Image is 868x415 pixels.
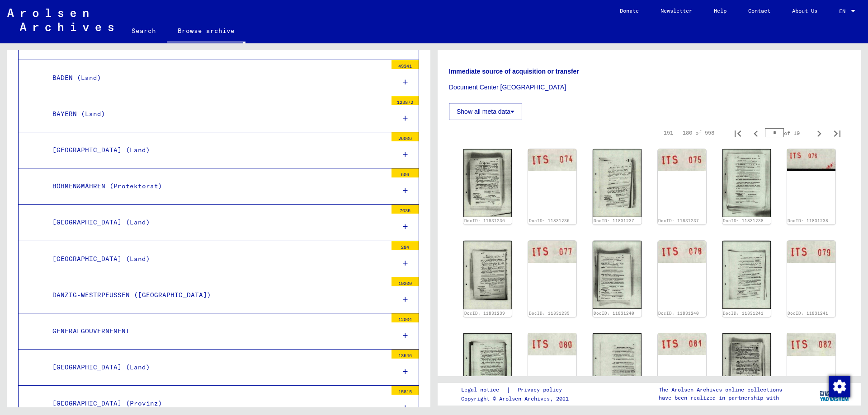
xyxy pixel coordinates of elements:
[392,350,419,359] div: 13546
[828,375,850,397] div: Change consent
[729,124,747,142] button: First page
[46,105,387,123] div: BAYERN (Land)
[461,385,573,395] div: |
[392,313,419,322] div: 12004
[121,20,167,42] a: Search
[594,218,634,223] a: DocID: 11831237
[839,8,849,14] span: EN
[594,311,634,316] a: DocID: 11831240
[528,241,576,263] img: 002.jpg
[392,96,419,105] div: 123872
[722,333,771,401] img: 001.jpg
[463,333,512,401] img: 001.jpg
[788,218,828,223] a: DocID: 11831238
[449,68,579,75] b: Immediate source of acquisition or transfer
[765,129,810,137] div: of 19
[658,311,699,316] a: DocID: 11831240
[529,218,570,223] a: DocID: 11831236
[46,395,387,412] div: [GEOGRAPHIC_DATA] (Provinz)
[461,385,506,395] a: Legal notice
[593,333,641,401] img: 001.jpg
[46,250,387,268] div: [GEOGRAPHIC_DATA] (Land)
[829,376,850,397] img: Change consent
[723,218,764,223] a: DocID: 11831238
[747,124,765,142] button: Previous page
[787,333,835,356] img: 002.jpg
[463,241,512,309] img: 001.jpg
[787,241,835,263] img: 002.jpg
[46,69,387,87] div: BADEN (Land)
[46,141,387,159] div: [GEOGRAPHIC_DATA] (Land)
[723,311,764,316] a: DocID: 11831241
[463,149,512,217] img: 001.jpg
[46,214,387,231] div: [GEOGRAPHIC_DATA] (Land)
[658,241,706,263] img: 002.jpg
[593,149,641,217] img: 001.jpg
[787,149,835,171] img: 002.jpg
[7,9,113,31] img: Arolsen_neg.svg
[593,241,641,309] img: 001.jpg
[449,83,850,92] p: Document Center [GEOGRAPHIC_DATA]
[828,124,846,142] button: Last page
[464,311,505,316] a: DocID: 11831239
[722,149,771,217] img: 001.jpg
[461,395,573,403] p: Copyright © Arolsen Archives, 2021
[788,311,828,316] a: DocID: 11831241
[46,322,387,340] div: GENERALGOUVERNEMENT
[464,218,505,223] a: DocID: 11831236
[664,129,714,137] div: 151 – 180 of 558
[528,333,576,355] img: 002.jpg
[659,386,782,394] p: The Arolsen Archives online collections
[818,382,852,405] img: yv_logo.png
[658,149,706,171] img: 002.jpg
[392,386,419,395] div: 15815
[659,394,782,402] p: have been realized in partnership with
[392,277,419,286] div: 10200
[722,241,771,309] img: 001.jpg
[46,286,387,304] div: DANZIG-WESTRPEUSSEN ([GEOGRAPHIC_DATA])
[46,359,387,376] div: [GEOGRAPHIC_DATA] (Land)
[658,333,706,355] img: 002.jpg
[392,205,419,214] div: 7035
[392,132,419,141] div: 26006
[392,168,419,177] div: 506
[510,385,573,395] a: Privacy policy
[528,149,576,171] img: 002.jpg
[449,103,522,120] button: Show all meta data
[392,60,419,69] div: 49341
[658,218,699,223] a: DocID: 11831237
[529,311,570,316] a: DocID: 11831239
[46,177,387,195] div: BÖHMEN&MÄHREN (Protektorat)
[167,20,245,43] a: Browse archive
[392,241,419,250] div: 284
[810,124,828,142] button: Next page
